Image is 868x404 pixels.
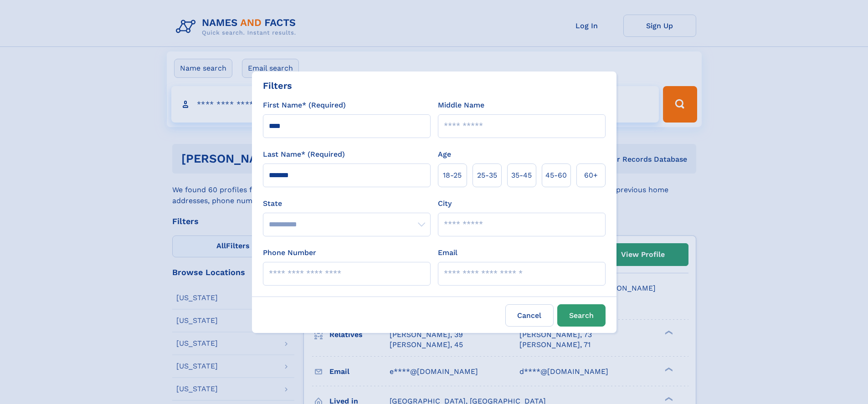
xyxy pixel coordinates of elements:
label: First Name* (Required) [263,100,346,111]
span: 35‑45 [511,170,532,181]
label: Age [438,149,451,160]
label: Middle Name [438,100,484,111]
label: Cancel [505,304,554,327]
div: Filters [263,79,292,92]
button: Search [557,304,606,327]
label: Last Name* (Required) [263,149,345,160]
span: 25‑35 [477,170,497,181]
label: State [263,198,431,209]
span: 45‑60 [545,170,567,181]
span: 60+ [584,170,598,181]
label: Phone Number [263,247,316,258]
span: 18‑25 [443,170,462,181]
label: City [438,198,452,209]
label: Email [438,247,457,258]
